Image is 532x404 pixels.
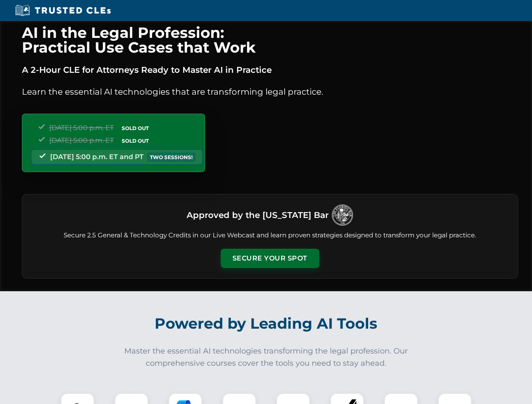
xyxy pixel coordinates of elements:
p: Learn the essential AI technologies that are transforming legal practice. [22,85,518,98]
span: SOLD OUT [119,136,152,145]
p: Secure 2.5 General & Technology Credits in our Live Webcast and learn proven strategies designed ... [32,231,508,240]
h1: AI in the Legal Profession: Practical Use Cases that Work [22,25,518,55]
p: A 2-Hour CLE for Attorneys Ready to Master AI in Practice [22,63,518,77]
h3: Approved by the [US_STATE] Bar [187,207,329,223]
button: Secure Your Spot [221,249,319,268]
h2: Powered by Leading AI Tools [33,309,500,338]
img: Trusted CLEs [13,4,113,17]
span: [DATE] 5:00 p.m. ET [49,124,114,132]
img: Logo [332,205,353,226]
span: SOLD OUT [119,124,152,133]
p: Master the essential AI technologies transforming the legal profession. Our comprehensive courses... [119,345,414,369]
span: [DATE] 5:00 p.m. ET [49,136,114,144]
